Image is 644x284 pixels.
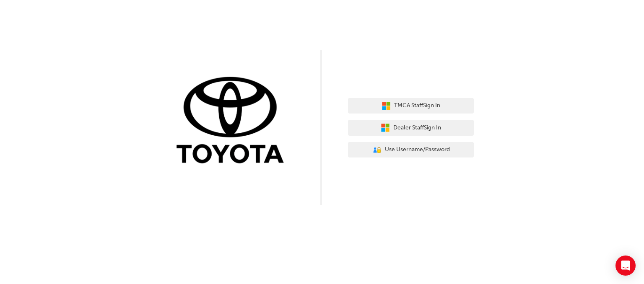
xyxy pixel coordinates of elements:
span: Dealer Staff Sign In [393,123,441,133]
img: Trak [170,75,296,168]
div: Open Intercom Messenger [615,256,636,276]
span: Use Username/Password [385,145,450,155]
button: Use Username/Password [348,142,474,158]
button: TMCA StaffSign In [348,98,474,114]
button: Dealer StaffSign In [348,120,474,136]
span: TMCA Staff Sign In [394,101,440,111]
